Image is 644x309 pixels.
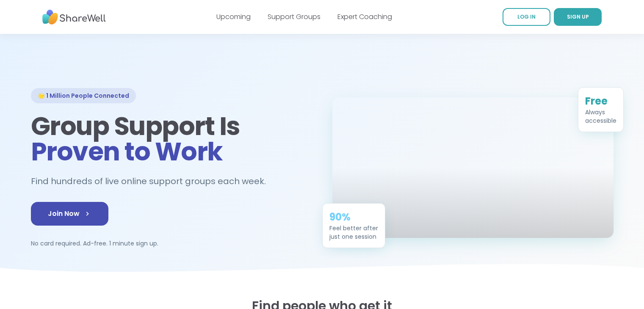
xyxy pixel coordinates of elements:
div: Free [585,91,616,105]
span: Join Now [48,209,91,219]
h1: Group Support Is [31,113,312,164]
p: No card required. Ad-free. 1 minute sign up. [31,239,312,248]
a: Join Now [31,202,108,226]
img: ShareWell Nav Logo [42,6,106,29]
a: SIGN UP [554,8,602,26]
a: Upcoming [216,12,251,22]
div: Always accessible [585,105,616,121]
a: Expert Coaching [337,12,392,22]
div: Feel better after just one session [329,221,378,237]
a: LOG IN [503,8,550,26]
a: Support Groups [268,12,321,22]
span: SIGN UP [567,13,589,20]
div: 🌟 1 Million People Connected [31,88,136,103]
div: 90% [329,207,378,221]
span: LOG IN [517,13,536,20]
span: Proven to Work [31,134,223,169]
h2: Find hundreds of live online support groups each week. [31,174,275,188]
